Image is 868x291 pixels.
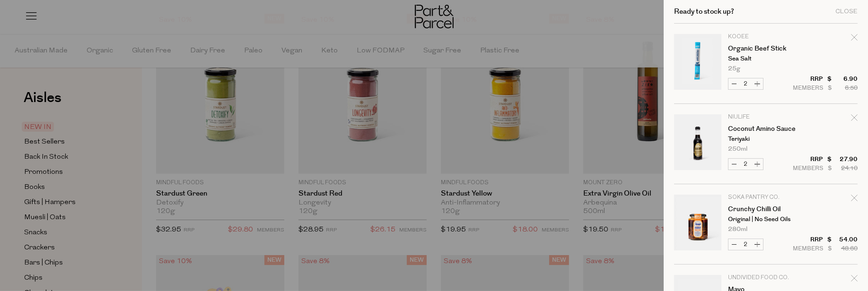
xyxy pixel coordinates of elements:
p: Niulife [728,114,801,120]
a: Coconut Amino Sauce [728,126,801,132]
div: Close [835,9,858,15]
p: Sea Salt [728,56,801,62]
h2: Ready to stock up? [674,8,734,15]
input: QTY Crunchy Chilli Oil [740,239,752,250]
div: Remove Crunchy Chilli Oil [851,193,858,206]
p: KOOEE [728,34,801,40]
span: 250ml [728,146,747,152]
input: QTY Organic Beef Stick [740,78,752,89]
a: Crunchy Chilli Oil [728,206,801,213]
input: QTY Coconut Amino Sauce [740,159,752,170]
p: Undivided Food Co. [728,275,801,281]
p: Teriyaki [728,136,801,142]
div: Remove Coconut Amino Sauce [851,113,858,126]
p: Original | No Seed Oils [728,216,801,223]
div: Remove Organic Beef Stick [851,33,858,45]
span: 280ml [728,226,747,232]
span: 25g [728,66,740,72]
div: Remove Mayo [851,274,858,286]
a: Organic Beef Stick [728,45,801,52]
p: Soka Pantry Co. [728,195,801,200]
